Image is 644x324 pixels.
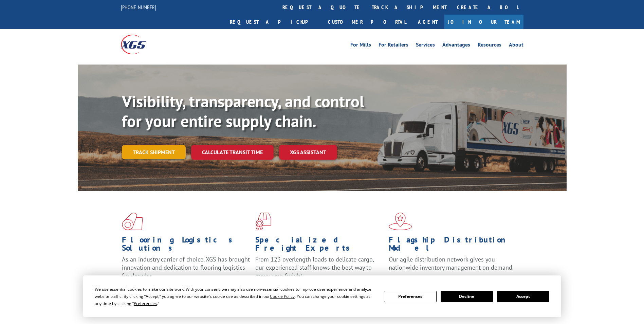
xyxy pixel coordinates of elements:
p: From 123 overlength loads to delicate cargo, our experienced staff knows the best way to move you... [255,255,384,286]
a: [PHONE_NUMBER] [121,4,156,11]
a: Agent [411,15,444,29]
a: Track shipment [122,145,186,159]
h1: Flagship Distribution Model [389,236,517,255]
a: About [509,42,523,50]
div: Cookie Consent Prompt [83,275,561,317]
a: Customer Portal [323,15,411,29]
a: Request a pickup [225,15,323,29]
span: Our agile distribution network gives you nationwide inventory management on demand. [389,255,514,271]
h1: Flooring Logistics Solutions [122,236,250,255]
a: Services [416,42,435,50]
button: Preferences [384,291,436,302]
a: Calculate transit time [191,145,274,160]
a: Advantages [442,42,470,50]
img: xgs-icon-flagship-distribution-model-red [389,213,412,230]
a: For Mills [350,42,371,50]
button: Accept [497,291,549,302]
a: Resources [478,42,501,50]
span: Cookie Policy [270,293,295,299]
img: xgs-icon-total-supply-chain-intelligence-red [122,213,143,230]
h1: Specialized Freight Experts [255,236,384,255]
a: Join Our Team [444,15,523,29]
a: For Retailers [379,42,408,50]
button: Decline [441,291,493,302]
a: XGS ASSISTANT [279,145,337,160]
span: As an industry carrier of choice, XGS has brought innovation and dedication to flooring logistics... [122,255,250,280]
b: Visibility, transparency, and control for your entire supply chain. [122,91,364,131]
div: We use essential cookies to make our site work. With your consent, we may also use non-essential ... [95,286,376,307]
img: xgs-icon-focused-on-flooring-red [255,213,271,230]
span: Preferences [134,301,157,306]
